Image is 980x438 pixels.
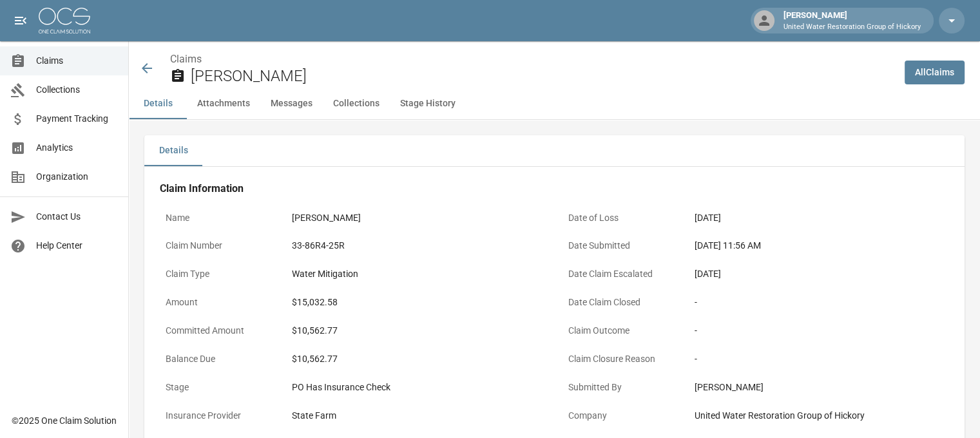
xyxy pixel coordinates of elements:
[160,233,276,258] p: Claim Number
[323,88,390,119] button: Collections
[390,88,466,119] button: Stage History
[695,296,944,309] div: -
[292,211,541,225] div: [PERSON_NAME]
[695,239,944,252] div: [DATE] 11:56 AM
[778,9,926,32] div: [PERSON_NAME]
[160,375,276,400] p: Stage
[562,262,678,287] p: Date Claim Escalated
[562,318,678,343] p: Claim Outcome
[160,290,276,315] p: Amount
[160,403,276,428] p: Insurance Provider
[160,205,276,231] p: Name
[160,182,949,195] h4: Claim Information
[562,290,678,315] p: Date Claim Closed
[12,414,117,427] div: © 2025 One Claim Solution
[292,352,541,366] div: $10,562.77
[783,22,921,33] p: United Water Restoration Group of Hickory
[292,324,541,338] div: $10,562.77
[695,324,944,338] div: -
[129,88,187,119] button: Details
[562,347,678,372] p: Claim Closure Reason
[695,381,944,394] div: [PERSON_NAME]
[39,8,90,33] img: ocs-logo-white-transparent.png
[695,267,944,281] div: [DATE]
[695,211,944,225] div: [DATE]
[36,83,118,97] span: Collections
[260,88,323,119] button: Messages
[36,170,118,184] span: Organization
[36,141,118,155] span: Analytics
[160,318,276,343] p: Committed Amount
[292,267,541,281] div: Water Mitigation
[562,403,678,428] p: Company
[36,239,118,252] span: Help Center
[129,88,980,119] div: anchor tabs
[36,54,118,68] span: Claims
[144,135,202,166] button: Details
[562,375,678,400] p: Submitted By
[144,135,965,166] div: details tabs
[160,262,276,287] p: Claim Type
[160,347,276,372] p: Balance Due
[187,88,260,119] button: Attachments
[292,409,541,423] div: State Farm
[36,210,118,224] span: Contact Us
[36,112,118,126] span: Payment Tracking
[292,381,541,394] div: PO Has Insurance Check
[905,61,965,84] a: AllClaims
[695,352,944,366] div: -
[292,239,541,252] div: 33-86R4-25R
[292,296,541,309] div: $15,032.58
[191,67,894,86] h2: [PERSON_NAME]
[170,52,894,67] nav: breadcrumb
[170,53,202,65] a: Claims
[8,8,34,33] button: open drawer
[695,409,944,423] div: United Water Restoration Group of Hickory
[562,233,678,258] p: Date Submitted
[562,205,678,231] p: Date of Loss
